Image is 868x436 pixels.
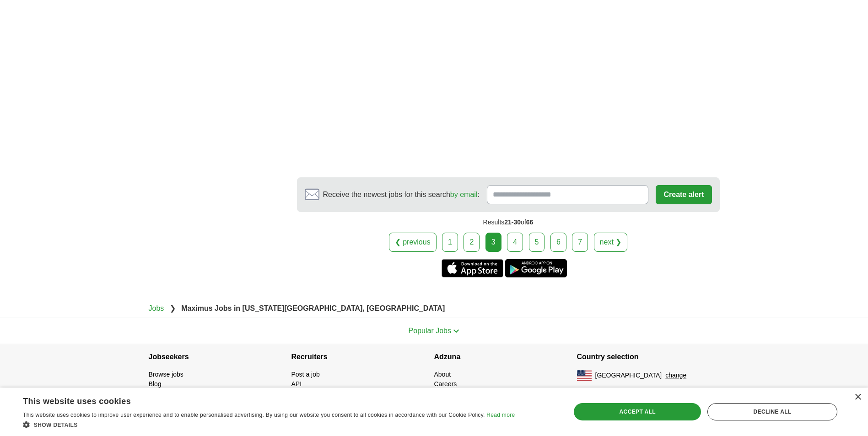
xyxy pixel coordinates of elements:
[504,218,521,226] span: 21-30
[23,420,515,429] div: Show details
[389,233,437,252] a: ❮ previous
[594,233,628,252] a: next ❯
[442,233,458,252] a: 1
[507,233,523,252] a: 4
[707,403,837,420] div: Decline all
[23,393,492,407] div: This website uses cookies
[149,304,164,312] a: Jobs
[149,380,162,388] a: Blog
[464,233,480,252] a: 2
[291,380,302,388] a: API
[577,344,720,370] h4: Country selection
[529,233,545,252] a: 5
[574,403,701,420] div: Accept all
[505,259,567,277] a: Get the Android app
[291,371,320,378] a: Post a job
[595,371,662,380] span: [GEOGRAPHIC_DATA]
[526,218,534,226] span: 66
[409,327,451,335] span: Popular Jobs
[485,233,501,252] div: 3
[656,185,712,204] button: Create alert
[323,189,480,200] span: Receive the newest jobs for this search :
[297,212,720,233] div: Results of
[170,304,176,312] span: ❯
[572,233,588,252] a: 7
[577,370,592,381] img: US flag
[550,233,566,252] a: 6
[434,380,457,388] a: Careers
[149,371,183,378] a: Browse jobs
[854,394,861,401] div: Close
[665,371,686,380] button: change
[486,412,515,418] a: Read more, opens a new window
[450,191,478,198] a: by email
[181,304,445,312] strong: Maximus Jobs in [US_STATE][GEOGRAPHIC_DATA], [GEOGRAPHIC_DATA]
[434,371,451,378] a: About
[34,422,78,428] span: Show details
[442,259,503,277] a: Get the iPhone app
[23,412,485,418] span: This website uses cookies to improve user experience and to enable personalised advertising. By u...
[453,329,459,333] img: toggle icon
